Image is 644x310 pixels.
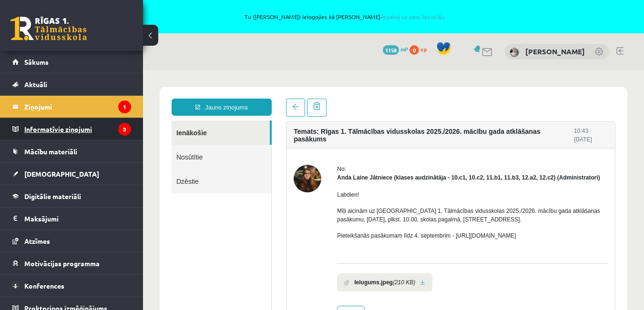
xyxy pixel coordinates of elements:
[24,259,100,268] span: Motivācijas programma
[151,95,178,122] img: Anda Laine Jātniece (klases audzinātāja - 10.c1, 10.c2, 11.b1, 11.b3, 12.a2, 12.c2)
[12,163,131,185] a: [DEMOGRAPHIC_DATA]
[151,58,431,73] h4: Temats: Rīgas 1. Tālmācības vidusskolas 2025./2026. mācību gada atklāšanas pasākums
[12,230,131,252] a: Atzīmes
[383,45,399,55] span: 1158
[409,45,419,55] span: 0
[24,80,47,89] span: Aktuāli
[250,208,272,217] i: (210 KB)
[24,192,81,200] span: Digitālie materiāli
[194,120,465,129] p: Labdien!
[24,281,64,290] span: Konferences
[431,57,465,74] div: 10:43 [DATE]
[12,96,131,118] a: Ziņojumi1
[194,161,465,170] p: Pieteikšanās pasākumam līdz 4. septembrim - [URL][DOMAIN_NAME]
[12,140,131,162] a: Mācību materiāli
[510,48,519,57] img: Emīlija Kajaka
[24,96,131,118] legend: Ziņojumi
[400,45,408,53] span: mP
[29,50,127,75] a: Ienākošie
[525,47,585,56] a: [PERSON_NAME]
[194,95,465,103] div: No:
[380,13,445,20] a: Atpakaļ uz savu lietotāju
[29,99,128,123] a: Dzēstie
[118,100,131,113] i: 1
[24,58,49,66] span: Sākums
[211,208,250,217] b: Ielugums.jpeg
[12,118,131,140] a: Informatīvie ziņojumi3
[12,73,131,95] a: Aktuāli
[12,252,131,274] a: Motivācijas programma
[24,118,131,140] legend: Informatīvie ziņojumi
[24,147,77,156] span: Mācību materiāli
[10,17,87,40] a: Rīgas 1. Tālmācības vidusskola
[194,104,457,111] strong: Anda Laine Jātniece (klases audzinātāja - 10.c1, 10.c2, 11.b1, 11.b3, 12.a2, 12.c2) (Administratori)
[24,208,131,230] legend: Maksājumi
[118,123,131,136] i: 3
[12,208,131,230] a: Maksājumi
[29,29,129,46] a: Jauns ziņojums
[194,236,222,253] a: Atbildēt
[29,75,128,99] a: Nosūtītie
[12,275,131,297] a: Konferences
[12,185,131,207] a: Digitālie materiāli
[383,45,408,53] a: 1158 mP
[24,237,50,245] span: Atzīmes
[24,170,99,178] span: [DEMOGRAPHIC_DATA]
[194,137,465,154] p: Mīļi aicinām uz [GEOGRAPHIC_DATA] 1. Tālmācības vidusskolas 2025./2026. mācību gada atklāšanas pa...
[12,51,131,73] a: Sākums
[409,45,431,53] a: 0 xp
[110,14,580,20] span: Tu ([PERSON_NAME]) ielogojies kā [PERSON_NAME]
[420,45,427,53] span: xp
